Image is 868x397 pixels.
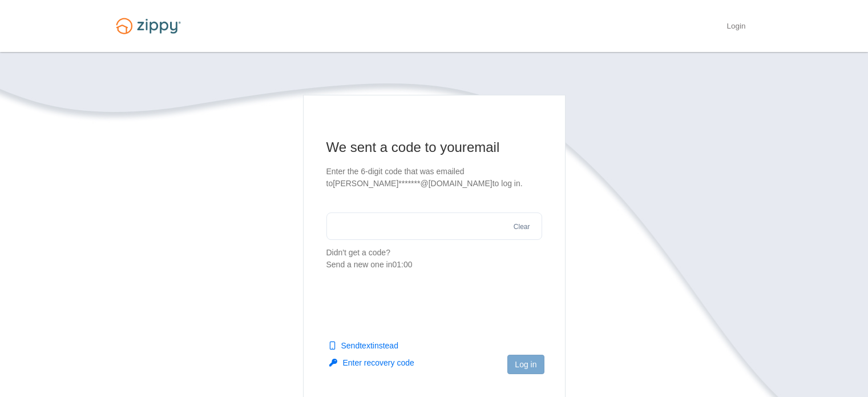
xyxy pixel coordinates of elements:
[726,22,745,33] a: Login
[329,357,414,368] button: Enter recovery code
[329,340,398,351] button: Sendtextinstead
[326,259,542,271] div: Send a new one in 01:00
[109,13,188,39] img: Logo
[510,222,534,232] button: Clear
[326,247,542,271] p: Didn't get a code?
[326,166,542,190] p: Enter the 6-digit code that was emailed to [PERSON_NAME]*******@[DOMAIN_NAME] to log in.
[326,138,542,157] h1: We sent a code to your email
[507,355,544,374] button: Log in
